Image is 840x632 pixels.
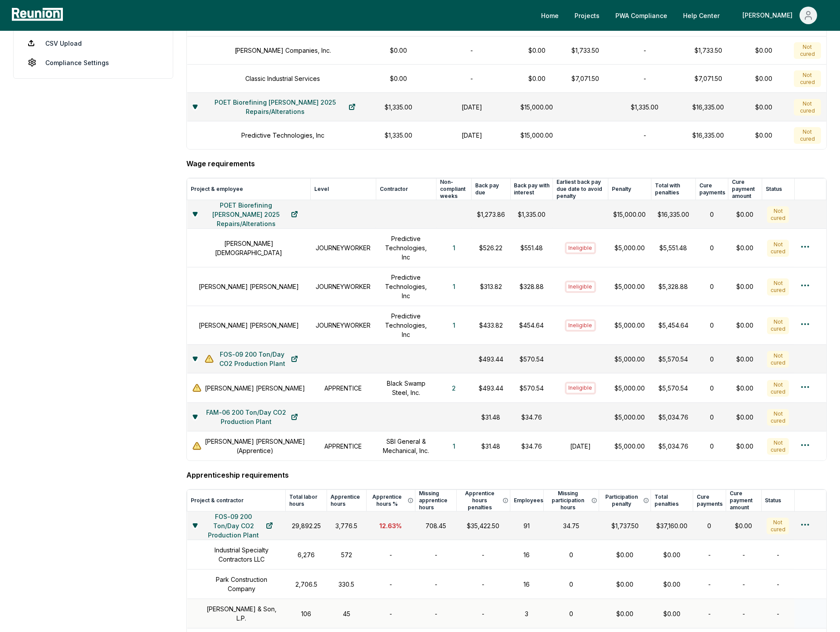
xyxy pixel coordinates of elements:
[608,179,651,200] th: Penalty
[415,540,457,570] td: -
[421,521,451,530] div: 708.45
[516,354,547,364] p: $570.54
[462,521,505,530] div: $35,422.50
[604,580,646,589] div: $0.00
[656,521,687,530] div: $37,160.00
[366,599,415,628] td: -
[565,319,596,332] div: Ineligible
[520,131,553,140] p: $15,000.00
[366,540,415,570] td: -
[701,384,723,393] div: 0
[767,206,789,223] div: Not cured
[767,438,789,455] div: Not cured
[651,179,696,200] th: Total with penalties
[767,240,789,256] div: Not cured
[761,490,794,511] th: Status
[733,354,756,364] div: $0.00
[381,273,431,300] h1: Predictive Technologies, Inc
[332,609,361,618] div: 45
[656,609,687,618] div: $0.00
[198,205,305,223] a: POET Biorefining [PERSON_NAME] 2025 Repairs/Alterations
[728,179,762,200] th: Cure payment amount
[565,382,596,394] button: Ineligible
[316,243,371,252] h1: JOURNEYWORKER
[693,490,726,511] th: Cure payments
[696,179,728,200] th: Cure payments
[767,380,789,397] div: Not cured
[457,540,510,570] td: -
[316,321,371,330] h1: JOURNEYWORKER
[332,550,361,559] div: 572
[187,179,310,200] th: Project & employee
[381,311,431,339] h1: Predictive Technologies, Inc
[316,384,371,393] h1: APPRENTICE
[657,354,691,364] p: $5,570.54
[614,413,646,422] p: $5,000.00
[657,243,691,252] p: $5,551.48
[565,242,596,254] div: Ineligible
[733,384,756,393] div: $0.00
[603,493,651,508] button: Participation penalty
[510,540,543,570] td: 16
[744,131,783,140] div: $0.00
[373,74,423,83] p: $0.00
[510,599,543,628] td: 3
[370,493,415,508] div: Apprentice hours %
[761,540,794,570] td: -
[198,408,305,426] a: FAM-06 200 Ton/Day CO2 Production Plant
[446,317,462,334] button: 1
[735,7,824,24] button: [PERSON_NAME]
[604,550,646,559] div: $0.00
[614,243,646,252] p: $5,000.00
[794,70,821,87] div: Not cured
[520,102,553,112] p: $15,000.00
[199,282,299,291] h1: [PERSON_NAME] [PERSON_NAME]
[520,46,553,55] p: $0.00
[477,384,505,393] p: $493.44
[701,243,723,252] div: 0
[446,239,462,257] button: 1
[198,98,363,116] a: POET Biorefining [PERSON_NAME] 2025 Repairs/Alterations
[291,580,322,589] div: 2,706.5
[477,210,505,219] p: $1,273.86
[683,74,734,83] p: $7,071.50
[510,570,543,599] td: 16
[332,521,361,530] div: 3,776.5
[534,7,566,24] a: Home
[656,580,687,589] div: $0.00
[742,7,796,24] div: [PERSON_NAME]
[733,442,756,451] div: $0.00
[285,490,327,511] th: Total labor hours
[291,521,322,530] div: 29,892.25
[733,282,756,291] div: $0.00
[373,131,423,140] p: $1,335.00
[199,321,299,330] h1: [PERSON_NAME] [PERSON_NAME]
[701,354,723,364] div: 0
[376,179,436,200] th: Contractor
[516,282,547,291] p: $328.88
[767,351,789,368] div: Not cured
[446,278,462,296] button: 1
[767,409,789,426] div: Not cured
[565,281,596,293] button: Ineligible
[767,518,789,534] div: Not cured
[460,490,510,511] button: Apprentice hours penalties
[203,604,280,623] h1: [PERSON_NAME] & Son, L.P.
[549,609,594,618] div: 0
[186,158,827,169] h4: Wage requirements
[291,550,322,559] div: 6,276
[761,570,794,599] td: -
[373,102,423,112] p: $1,335.00
[436,179,472,200] th: Non-compliant weeks
[656,550,687,559] div: $0.00
[434,131,509,140] h1: [DATE]
[657,210,691,219] p: $16,335.00
[657,413,691,422] p: $5,034.76
[731,521,756,530] div: $0.00
[446,437,462,455] button: 1
[611,37,678,65] td: -
[698,521,720,530] div: 0
[657,282,691,291] p: $5,328.88
[549,521,594,530] div: 34.75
